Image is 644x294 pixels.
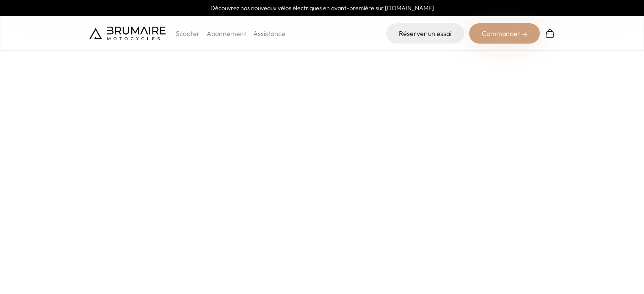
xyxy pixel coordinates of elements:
a: Abonnement [207,29,246,38]
a: Assistance [253,29,285,38]
p: Scooter [176,28,200,38]
div: Commander [469,23,540,44]
img: Panier [545,28,555,38]
a: Réserver un essai [386,23,464,44]
img: Brumaire Motocycles [89,27,166,40]
img: right-arrow-2.png [522,32,527,37]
